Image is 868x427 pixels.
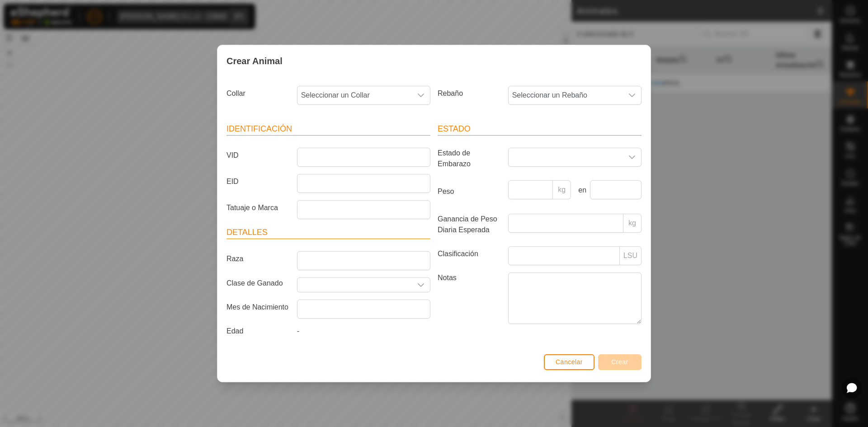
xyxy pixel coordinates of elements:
[223,326,293,337] label: Edad
[434,86,505,101] label: Rebaño
[297,327,299,335] span: -
[434,272,505,324] label: Notas
[544,354,594,370] button: Cancelar
[623,86,641,104] div: dropdown trigger
[598,354,642,370] button: Crear
[223,200,293,216] label: Tatuaje o Marca
[434,214,505,235] label: Ganancia de Peso Diaria Esperada
[434,148,505,169] label: Estado de Embarazo
[226,123,430,136] header: Identificación
[223,300,293,315] label: Mes de Nacimiento
[223,174,293,189] label: EID
[620,246,642,265] p-inputgroup-addon: LSU
[509,86,623,104] span: Seleccionar un Rebaño
[623,148,641,166] div: dropdown trigger
[226,54,283,68] span: Crear Animal
[553,180,571,199] p-inputgroup-addon: kg
[434,246,505,262] label: Clasificación
[223,86,293,101] label: Collar
[575,185,586,196] label: en
[412,86,430,104] div: dropdown trigger
[297,278,412,292] input: Seleccione o ingrese una Clase de Ganado
[412,278,430,292] div: dropdown trigger
[223,277,293,289] label: Clase de Ganado
[223,148,293,163] label: VID
[623,214,642,233] p-inputgroup-addon: kg
[434,180,505,203] label: Peso
[226,226,430,239] header: Detalles
[438,123,642,136] header: Estado
[556,358,583,366] span: Cancelar
[611,358,628,366] span: Crear
[297,86,412,104] span: Seleccionar un Collar
[223,251,293,267] label: Raza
